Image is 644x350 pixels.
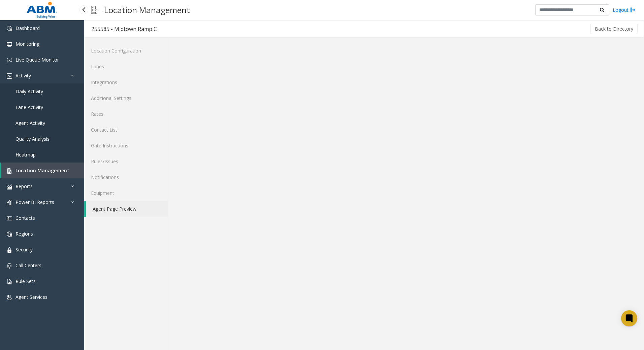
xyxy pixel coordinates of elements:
img: 'icon' [7,26,12,31]
span: Regions [15,231,33,237]
span: Lane Activity [15,104,43,110]
a: Integrations [84,74,168,90]
img: 'icon' [7,247,12,253]
a: Gate Instructions [84,138,168,153]
img: 'icon' [7,168,12,174]
span: Live Queue Monitor [15,57,59,63]
span: Monitoring [15,41,39,47]
span: Power BI Reports [15,199,54,205]
span: Contacts [15,215,35,221]
span: Security [15,246,33,253]
a: Rates [84,106,168,122]
a: Equipment [84,185,168,201]
a: Logout [613,6,636,13]
a: Lanes [84,59,168,74]
div: 255585 - Midtown Ramp C [91,25,157,33]
span: Rule Sets [15,278,36,284]
a: Location Configuration [84,43,168,59]
a: Rules/Issues [84,153,168,169]
span: Call Centers [15,262,41,269]
span: Reports [15,183,33,189]
span: Heatmap [15,151,36,158]
img: 'icon' [7,279,12,284]
span: Agent Activity [15,120,45,126]
img: 'icon' [7,200,12,205]
h3: Location Management [101,2,193,18]
img: 'icon' [7,216,12,221]
img: 'icon' [7,58,12,63]
span: Dashboard [15,25,40,31]
img: 'icon' [7,184,12,189]
img: 'icon' [7,295,12,300]
img: logout [630,6,636,13]
span: Quality Analysis [15,136,50,142]
img: 'icon' [7,73,12,79]
img: pageIcon [91,2,97,18]
a: Additional Settings [84,90,168,106]
a: Agent Page Preview [86,201,168,217]
a: Notifications [84,169,168,185]
span: Location Management [15,167,69,174]
img: 'icon' [7,263,12,269]
span: Activity [15,72,31,79]
span: Agent Services [15,294,47,300]
a: Contact List [84,122,168,138]
span: Daily Activity [15,88,43,95]
img: 'icon' [7,232,12,237]
img: 'icon' [7,42,12,47]
a: Location Management [1,163,84,178]
button: Back to Directory [590,24,638,34]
